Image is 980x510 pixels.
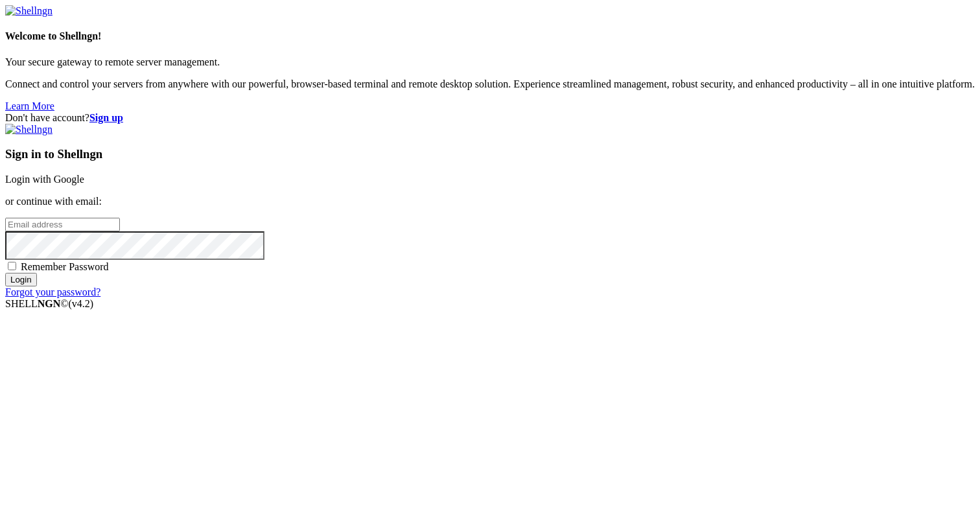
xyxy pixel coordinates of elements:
[8,262,16,270] input: Remember Password
[5,218,120,231] input: Email address
[5,196,975,207] p: or continue with email:
[5,273,37,286] input: Login
[5,56,975,68] p: Your secure gateway to remote server management.
[5,100,54,111] a: Learn More
[21,261,109,272] span: Remember Password
[5,112,975,124] div: Don't have account?
[5,286,100,297] a: Forgot your password?
[5,174,84,185] a: Login with Google
[69,298,94,309] span: 4.2.0
[5,78,975,90] p: Connect and control your servers from anywhere with our powerful, browser-based terminal and remo...
[5,147,975,161] h3: Sign in to Shellngn
[5,298,93,309] span: SHELL ©
[38,298,61,309] b: NGN
[5,5,52,17] img: Shellngn
[89,112,123,123] a: Sign up
[5,30,975,42] h4: Welcome to Shellngn!
[5,124,52,135] img: Shellngn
